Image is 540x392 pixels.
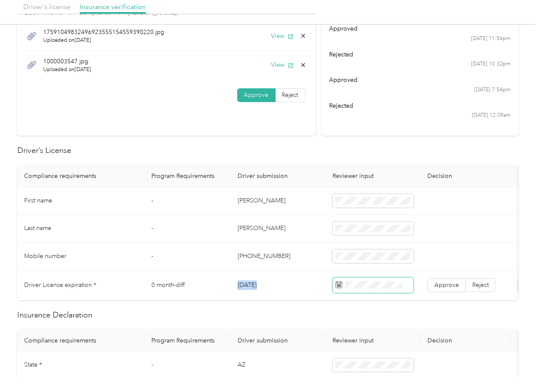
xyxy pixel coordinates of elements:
span: Uploaded on [DATE] [43,66,91,74]
time: [DATE] 7:54pm [474,86,511,94]
th: Compliance requirements [17,330,144,352]
th: Program Requirements [144,165,231,187]
span: First name [24,197,52,204]
td: - [144,187,231,215]
td: - [144,243,231,271]
span: Uploaded on [DATE] [43,37,164,44]
td: First name [17,187,144,215]
span: Driver License expiration * [24,281,96,289]
h2: Insurance Declaration [17,309,518,321]
td: 0 month-diff [144,271,231,300]
time: [DATE] 11:54pm [471,35,511,43]
h2: Driver’s License [17,145,518,156]
button: View [271,60,294,69]
td: [PERSON_NAME] [231,187,326,215]
th: Driver submission [231,330,326,352]
iframe: Everlance-gr Chat Button Frame [492,344,540,392]
td: Last name [17,215,144,243]
span: Last name [24,224,51,232]
th: Decision [421,165,511,187]
th: Driver submission [231,165,326,187]
td: State * [17,352,144,380]
td: [PERSON_NAME] [231,215,326,243]
span: Approve [434,281,459,289]
td: Driver License expiration * [17,271,144,300]
th: Program Requirements [144,330,231,352]
th: Compliance requirements [17,165,144,187]
time: [DATE] 12:09am [472,112,511,119]
span: State * [24,361,42,368]
span: Insurance verification [80,3,146,11]
button: View [271,31,294,40]
td: [DATE] [231,271,326,300]
td: - [144,215,231,243]
td: - [144,352,231,380]
div: approved [329,75,511,84]
time: [DATE] 10:32pm [471,60,511,68]
th: Decision [421,330,511,352]
div: rejected [329,101,511,110]
span: Reject [282,91,298,99]
td: [PHONE_NUMBER] [231,243,326,271]
span: Mobile number [24,252,66,260]
span: Approve [244,91,269,99]
span: Driver's license [23,3,71,11]
th: Reviewer input [326,330,421,352]
td: AZ [231,352,326,380]
th: Reviewer input [326,165,421,187]
span: 1000003547.jpg [43,57,91,66]
td: Mobile number [17,243,144,271]
span: Reject [472,281,489,289]
div: approved [329,24,511,33]
span: 17591049832496923555154559390220.jpg [43,28,164,37]
div: rejected [329,50,511,59]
